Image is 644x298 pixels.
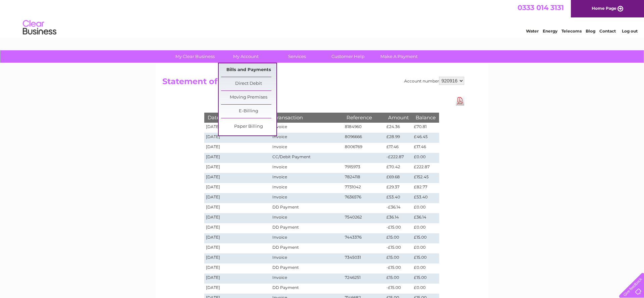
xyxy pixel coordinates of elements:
[385,113,412,122] th: Amount
[412,233,439,243] td: £15.00
[385,223,412,233] td: -£15.00
[320,50,376,63] a: Customer Help
[385,203,412,213] td: -£36.14
[412,183,439,193] td: £82.77
[271,253,343,263] td: Invoice
[412,213,439,223] td: £36.14
[204,183,271,193] td: [DATE]
[412,153,439,163] td: £0.00
[343,113,385,122] th: Reference
[204,203,271,213] td: [DATE]
[412,274,439,284] td: £15.00
[204,243,271,253] td: [DATE]
[271,233,343,243] td: Invoice
[404,77,464,85] div: Account number
[204,113,271,122] th: Date
[204,213,271,223] td: [DATE]
[526,28,539,34] a: Water
[269,50,325,63] a: Services
[271,203,343,213] td: DD Payment
[412,223,439,233] td: £0.00
[204,143,271,153] td: [DATE]
[221,91,276,104] a: Moving Premises
[412,173,439,183] td: £152.45
[412,113,439,122] th: Balance
[204,193,271,203] td: [DATE]
[385,183,412,193] td: £29.37
[221,120,276,133] a: Paper Billing
[343,143,385,153] td: 8006769
[271,263,343,274] td: DD Payment
[204,153,271,163] td: [DATE]
[385,274,412,284] td: £15.00
[343,163,385,173] td: 7915973
[204,163,271,173] td: [DATE]
[204,123,271,133] td: [DATE]
[343,123,385,133] td: 8184960
[385,133,412,143] td: £28.99
[412,193,439,203] td: £53.40
[343,233,385,243] td: 7443376
[221,63,276,77] a: Bills and Payments
[385,243,412,253] td: -£15.00
[412,133,439,143] td: £46.45
[622,28,638,34] a: Log out
[167,50,223,63] a: My Clear Business
[204,253,271,263] td: [DATE]
[271,143,343,153] td: Invoice
[412,284,439,294] td: £0.00
[343,213,385,223] td: 7540262
[385,163,412,173] td: £70.42
[412,163,439,173] td: £222.87
[599,28,616,34] a: Contact
[271,213,343,223] td: Invoice
[343,173,385,183] td: 7824118
[561,28,582,34] a: Telecoms
[271,163,343,173] td: Invoice
[343,193,385,203] td: 7636576
[218,50,274,63] a: My Account
[221,105,276,118] a: E-Billing
[204,173,271,183] td: [DATE]
[456,96,464,106] a: Download Pdf
[204,233,271,243] td: [DATE]
[271,243,343,253] td: DD Payment
[271,113,343,122] th: Transaction
[518,3,564,12] a: 0333 014 3131
[343,274,385,284] td: 7246251
[204,133,271,143] td: [DATE]
[343,253,385,263] td: 7345031
[385,173,412,183] td: £69.68
[385,123,412,133] td: £24.36
[22,17,57,38] img: logo.png
[271,123,343,133] td: Invoice
[271,133,343,143] td: Invoice
[343,183,385,193] td: 7731042
[204,284,271,294] td: [DATE]
[271,183,343,193] td: Invoice
[385,263,412,274] td: -£15.00
[271,173,343,183] td: Invoice
[412,143,439,153] td: £17.46
[543,28,557,34] a: Energy
[204,263,271,274] td: [DATE]
[371,50,427,63] a: Make A Payment
[385,284,412,294] td: -£15.00
[412,203,439,213] td: £0.00
[385,233,412,243] td: £15.00
[412,123,439,133] td: £70.81
[343,133,385,143] td: 8096666
[385,253,412,263] td: £15.00
[412,243,439,253] td: £0.00
[412,263,439,274] td: £0.00
[164,4,481,33] div: Clear Business is a trading name of Verastar Limited (registered in [GEOGRAPHIC_DATA] No. 3667643...
[385,153,412,163] td: -£222.87
[385,213,412,223] td: £36.14
[204,223,271,233] td: [DATE]
[271,284,343,294] td: DD Payment
[385,143,412,153] td: £17.46
[271,274,343,284] td: Invoice
[162,77,464,90] h2: Statement of Accounts
[412,253,439,263] td: £15.00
